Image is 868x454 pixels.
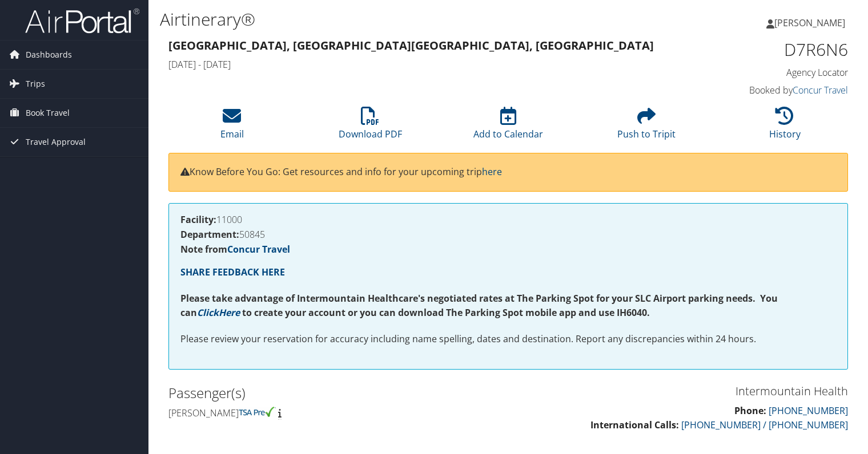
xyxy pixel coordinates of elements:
p: Know Before You Go: Get resources and info for your upcoming trip [180,165,836,180]
a: History [769,113,801,140]
h4: [PERSON_NAME] [168,407,500,419]
span: Dashboards [26,40,72,69]
h4: 50845 [180,230,836,239]
h4: 11000 [180,215,836,224]
a: here [482,165,502,178]
a: Add to Calendar [473,113,543,140]
span: Travel Approval [26,128,86,156]
strong: to create your account or you can download The Parking Spot mobile app and use IH6040. [242,306,650,319]
h2: Passenger(s) [168,383,500,403]
a: Download PDF [339,113,402,140]
a: SHARE FEEDBACK HERE [180,266,285,278]
a: [PHONE_NUMBER] [769,404,848,417]
strong: [GEOGRAPHIC_DATA], [GEOGRAPHIC_DATA] [GEOGRAPHIC_DATA], [GEOGRAPHIC_DATA] [168,38,654,53]
a: [PHONE_NUMBER] / [PHONE_NUMBER] [681,419,848,431]
strong: International Calls: [590,419,679,431]
a: Concur Travel [227,243,290,256]
strong: Phone: [734,404,766,417]
span: [PERSON_NAME] [774,17,845,29]
strong: Department: [180,228,239,241]
img: airportal-logo.png [25,7,139,34]
h1: Airtinerary® [160,7,624,31]
strong: Facility: [180,213,216,226]
a: Here [219,306,240,319]
h4: Agency Locator [691,66,848,79]
strong: Note from [180,243,290,256]
h1: D7R6N6 [691,38,848,62]
p: Please review your reservation for accuracy including name spelling, dates and destination. Repor... [180,332,836,347]
span: Trips [26,70,45,98]
strong: Please take advantage of Intermountain Healthcare's negotiated rates at The Parking Spot for your... [180,292,778,319]
span: Book Travel [26,99,70,127]
a: Push to Tripit [617,113,676,140]
img: tsa-precheck.png [239,407,276,417]
a: [PERSON_NAME] [766,6,857,40]
h3: Intermountain Health [517,383,848,399]
a: Concur Travel [793,84,848,96]
h4: [DATE] - [DATE] [168,58,674,71]
h4: Booked by [691,84,848,96]
a: Email [220,113,244,140]
a: Click [197,306,219,319]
